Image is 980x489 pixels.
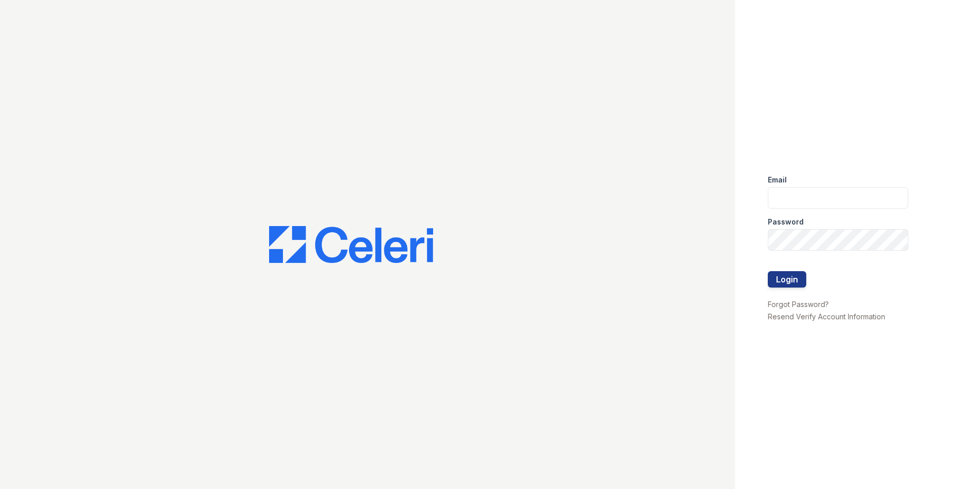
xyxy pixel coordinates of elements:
[768,217,804,227] label: Password
[768,312,885,321] a: Resend Verify Account Information
[768,300,829,309] a: Forgot Password?
[768,175,787,185] label: Email
[768,271,806,288] button: Login
[269,226,433,263] img: CE_Logo_Blue-a8612792a0a2168367f1c8372b55b34899dd931a85d93a1a3d3e32e68fde9ad4.png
